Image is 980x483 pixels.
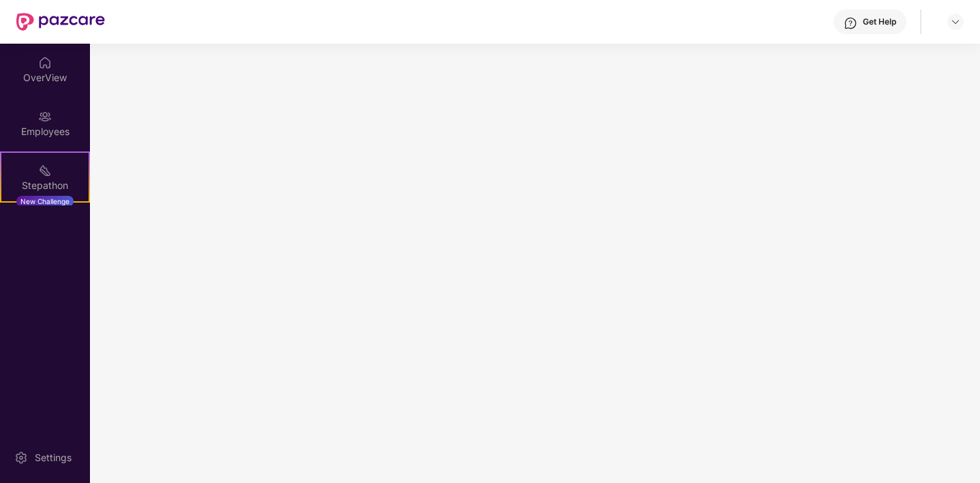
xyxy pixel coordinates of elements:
[14,451,28,465] img: svg+xml;base64,PHN2ZyBpZD0iU2V0dGluZy0yMHgyMCIgeG1sbnM9Imh0dHA6Ly93d3cudzMub3JnLzIwMDAvc3ZnIiB3aW...
[38,164,52,177] img: svg+xml;base64,PHN2ZyB4bWxucz0iaHR0cDovL3d3dy53My5vcmcvMjAwMC9zdmciIHdpZHRoPSIyMSIgaGVpZ2h0PSIyMC...
[38,110,52,123] img: svg+xml;base64,PHN2ZyBpZD0iRW1wbG95ZWVzIiB4bWxucz0iaHR0cDovL3d3dy53My5vcmcvMjAwMC9zdmciIHdpZHRoPS...
[16,196,74,207] div: New Challenge
[844,16,857,30] img: svg+xml;base64,PHN2ZyBpZD0iSGVscC0zMngzMiIgeG1sbnM9Imh0dHA6Ly93d3cudzMub3JnLzIwMDAvc3ZnIiB3aWR0aD...
[863,16,896,27] div: Get Help
[16,13,105,31] img: New Pazcare Logo
[38,56,52,70] img: svg+xml;base64,PHN2ZyBpZD0iSG9tZSIgeG1sbnM9Imh0dHA6Ly93d3cudzMub3JnLzIwMDAvc3ZnIiB3aWR0aD0iMjAiIG...
[31,451,76,465] div: Settings
[1,179,89,192] div: Stepathon
[950,16,961,27] img: svg+xml;base64,PHN2ZyBpZD0iRHJvcGRvd24tMzJ4MzIiIHhtbG5zPSJodHRwOi8vd3d3LnczLm9yZy8yMDAwL3N2ZyIgd2...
